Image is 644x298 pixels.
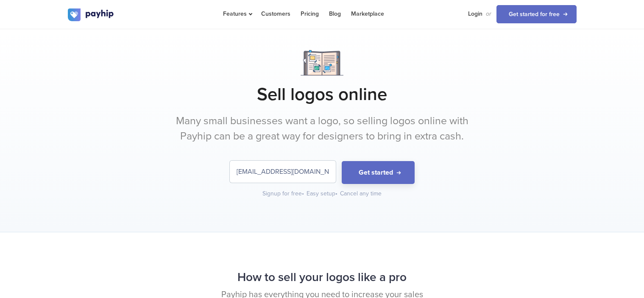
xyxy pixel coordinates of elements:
[230,161,336,183] input: Enter your email address
[163,114,481,144] p: Many small businesses want a logo, so selling logos online with Payhip can be a great way for des...
[301,50,343,75] img: Notebook.png
[68,8,114,21] img: logo.svg
[68,84,577,105] h1: Sell logos online
[262,189,305,198] div: Signup for free
[302,190,304,197] span: •
[307,189,338,198] div: Easy setup
[335,190,337,197] span: •
[496,5,577,23] a: Get started for free
[340,189,382,198] div: Cancel any time
[223,10,251,17] span: Features
[68,266,577,289] h2: How to sell your logos like a pro
[342,161,415,184] button: Get started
